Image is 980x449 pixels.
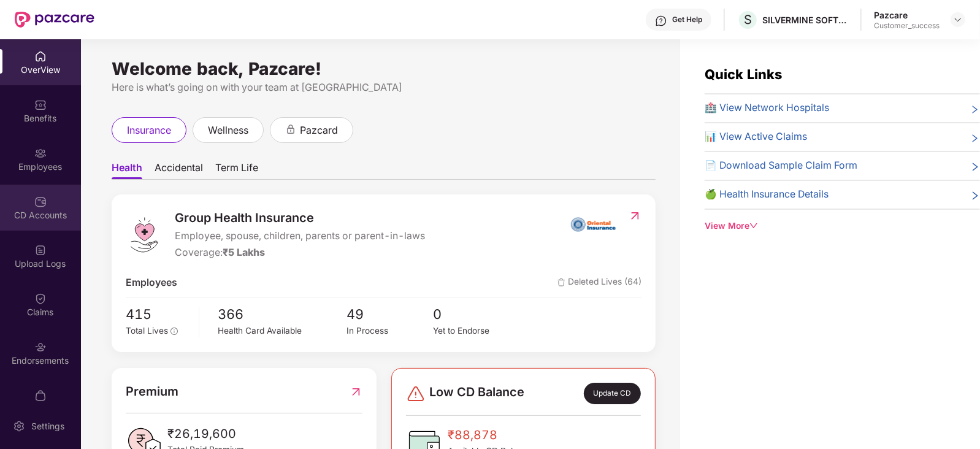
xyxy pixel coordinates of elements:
[34,341,47,353] img: svg+xml;base64,PHN2ZyBpZD0iRW5kb3JzZW1lbnRzIiB4bWxucz0iaHR0cDovL3d3dy53My5vcmcvMjAwMC9zdmciIHdpZH...
[705,129,807,145] span: 📊 View Active Claims
[126,217,163,253] img: logo
[126,382,178,401] span: Premium
[744,12,752,27] span: S
[350,382,362,401] img: RedirectIcon
[874,21,940,31] div: Customer_success
[953,15,963,25] img: svg+xml;base64,PHN2ZyBpZD0iRHJvcGRvd24tMzJ4MzIiIHhtbG5zPSJodHRwOi8vd3d3LnczLm9yZy8yMDAwL3N2ZyIgd2...
[429,383,524,404] span: Low CD Balance
[285,124,296,135] div: animation
[34,99,47,111] img: svg+xml;base64,PHN2ZyBpZD0iQmVuZWZpdHMiIHhtbG5zPSJodHRwOi8vd3d3LnczLm9yZy8yMDAwL3N2ZyIgd2lkdGg9Ij...
[874,9,940,21] div: Pazcare
[34,293,47,305] img: svg+xml;base64,PHN2ZyBpZD0iQ2xhaW0iIHhtbG5zPSJodHRwOi8vd3d3LnczLm9yZy8yMDAwL3N2ZyIgd2lkdGg9IjIwIi...
[705,66,782,82] span: Quick Links
[762,14,848,26] div: SILVERMINE SOFTWARE INDIA PRIVATE LIMITED
[155,161,203,179] span: Accidental
[112,80,656,95] div: Here is what’s going on with your team at [GEOGRAPHIC_DATA]
[34,147,47,159] img: svg+xml;base64,PHN2ZyBpZD0iRW1wbG95ZWVzIiB4bWxucz0iaHR0cDovL3d3dy53My5vcmcvMjAwMC9zdmciIHdpZHRoPS...
[570,209,616,239] img: insurerIcon
[126,275,177,291] span: Employees
[28,420,68,432] div: Settings
[300,123,338,138] span: pazcard
[13,420,25,432] img: svg+xml;base64,PHN2ZyBpZD0iU2V0dGluZy0yMHgyMCIgeG1sbnM9Imh0dHA6Ly93d3cudzMub3JnLzIwMDAvc3ZnIiB3aW...
[970,103,980,116] span: right
[175,229,425,244] span: Employee, spouse, children, parents or parent-in-laws
[167,424,244,443] span: ₹26,19,600
[970,190,980,202] span: right
[112,161,142,179] span: Health
[705,101,829,116] span: 🏥 View Network Hospitals
[705,187,829,202] span: 🍏 Health Insurance Details
[557,275,641,291] span: Deleted Lives (64)
[34,50,47,63] img: svg+xml;base64,PHN2ZyBpZD0iSG9tZSIgeG1sbnM9Imh0dHA6Ly93d3cudzMub3JnLzIwMDAvc3ZnIiB3aWR0aD0iMjAiIG...
[175,245,425,261] div: Coverage:
[126,304,190,324] span: 415
[34,244,47,256] img: svg+xml;base64,PHN2ZyBpZD0iVXBsb2FkX0xvZ3MiIGRhdGEtbmFtZT0iVXBsb2FkIExvZ3MiIHhtbG5zPSJodHRwOi8vd3...
[215,161,258,179] span: Term Life
[749,221,758,230] span: down
[406,384,426,404] img: svg+xml;base64,PHN2ZyBpZD0iRGFuZ2VyLTMyeDMyIiB4bWxucz0iaHR0cDovL3d3dy53My5vcmcvMjAwMC9zdmciIHdpZH...
[970,132,980,145] span: right
[175,209,425,228] span: Group Health Insurance
[557,278,565,286] img: deleteIcon
[218,324,346,338] div: Health Card Available
[34,390,47,402] img: svg+xml;base64,PHN2ZyBpZD0iTXlfT3JkZXJzIiBkYXRhLW5hbWU9Ik15IE9yZGVycyIgeG1sbnM9Imh0dHA6Ly93d3cudz...
[655,15,667,27] img: svg+xml;base64,PHN2ZyBpZD0iSGVscC0zMngzMiIgeG1sbnM9Imh0dHA6Ly93d3cudzMub3JnLzIwMDAvc3ZnIiB3aWR0aD...
[223,247,265,258] span: ₹5 Lakhs
[433,304,519,324] span: 0
[126,326,168,336] span: Total Lives
[347,324,433,338] div: In Process
[629,210,641,222] img: RedirectIcon
[672,15,702,25] div: Get Help
[970,161,980,174] span: right
[347,304,433,324] span: 49
[127,123,171,138] span: insurance
[433,324,519,338] div: Yet to Endorse
[170,328,178,335] span: info-circle
[208,123,248,138] span: wellness
[112,64,656,74] div: Welcome back, Pazcare!
[705,220,980,233] div: View More
[705,158,857,174] span: 📄 Download Sample Claim Form
[218,304,346,324] span: 366
[448,426,532,445] span: ₹88,878
[584,383,641,404] div: Update CD
[15,12,94,28] img: New Pazcare Logo
[34,196,47,208] img: svg+xml;base64,PHN2ZyBpZD0iQ0RfQWNjb3VudHMiIGRhdGEtbmFtZT0iQ0QgQWNjb3VudHMiIHhtbG5zPSJodHRwOi8vd3...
